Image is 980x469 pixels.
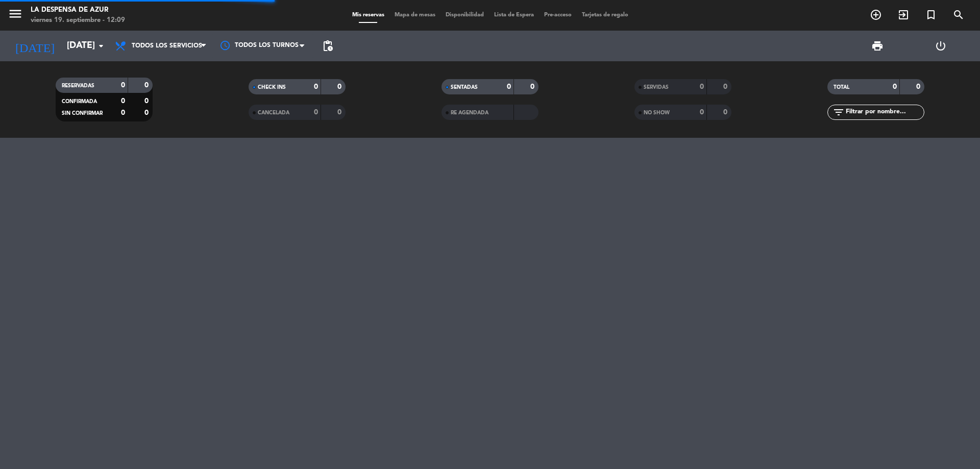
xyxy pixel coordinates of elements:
[8,35,62,57] i: [DATE]
[507,83,511,90] strong: 0
[909,31,972,61] div: LOG OUT
[489,12,539,18] span: Lista de Espera
[451,110,488,115] span: RE AGENDADA
[337,109,344,116] strong: 0
[440,12,489,18] span: Disponibilidad
[925,9,937,21] i: turned_in_not
[8,6,23,25] button: menu
[8,6,23,21] i: menu
[530,83,536,90] strong: 0
[539,12,577,18] span: Pre-acceso
[121,109,125,116] strong: 0
[644,85,669,90] span: SERVIDAS
[31,5,125,15] div: La Despensa de Azur
[347,12,389,18] span: Mis reservas
[723,83,729,90] strong: 0
[577,12,633,18] span: Tarjetas de regalo
[845,107,924,118] input: Filtrar por nombre...
[132,42,202,50] span: Todos los servicios
[870,9,882,21] i: add_circle_outline
[893,83,897,90] strong: 0
[314,83,318,90] strong: 0
[121,82,125,89] strong: 0
[62,99,97,104] span: CONFIRMADA
[144,82,151,89] strong: 0
[834,85,849,90] span: TOTAL
[144,109,151,116] strong: 0
[95,40,107,52] i: arrow_drop_down
[258,85,286,90] span: CHECK INS
[935,40,947,52] i: power_settings_new
[314,109,318,116] strong: 0
[389,12,440,18] span: Mapa de mesas
[700,83,704,90] strong: 0
[62,111,103,116] span: SIN CONFIRMAR
[832,106,845,118] i: filter_list
[62,83,94,88] span: RESERVADAS
[258,110,289,115] span: CANCELADA
[644,110,670,115] span: NO SHOW
[451,85,478,90] span: SENTADAS
[916,83,922,90] strong: 0
[337,83,344,90] strong: 0
[31,15,125,26] div: viernes 19. septiembre - 12:09
[723,109,729,116] strong: 0
[897,9,910,21] i: exit_to_app
[322,40,334,52] span: pending_actions
[144,97,151,105] strong: 0
[871,40,884,52] span: print
[121,97,125,105] strong: 0
[952,9,965,21] i: search
[700,109,704,116] strong: 0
